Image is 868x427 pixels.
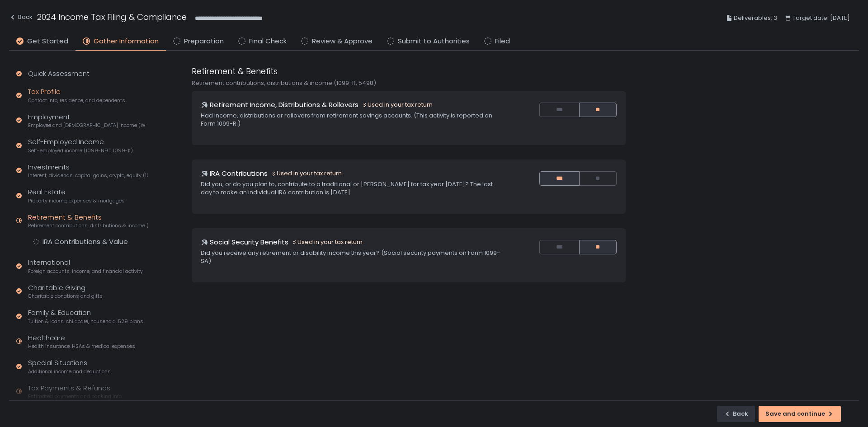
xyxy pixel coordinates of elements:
[271,169,342,178] div: Used in your tax return
[201,180,503,197] div: Did you, or do you plan to, contribute to a traditional or [PERSON_NAME] for tax year [DATE]? The...
[28,162,148,179] div: Investments
[28,358,111,375] div: Special Situations
[495,36,510,47] span: Filed
[28,122,148,129] span: Employee and [DEMOGRAPHIC_DATA] income (W-2s)
[28,283,103,300] div: Charitable Giving
[42,237,128,246] div: IRA Contributions & Value
[28,112,148,129] div: Employment
[28,197,125,204] span: Property income, expenses & mortgages
[27,36,68,47] span: Get Started
[724,410,748,418] div: Back
[210,169,268,179] h1: IRA Contributions
[28,293,103,300] span: Charitable donations and gifts
[94,36,159,47] span: Gather Information
[28,368,111,375] span: Additional income and deductions
[292,238,363,246] div: Used in your tax return
[184,36,224,47] span: Preparation
[210,237,288,248] h1: Social Security Benefits
[28,172,148,179] span: Interest, dividends, capital gains, crypto, equity (1099s, K-1s)
[28,343,135,350] span: Health insurance, HSAs & medical expenses
[362,101,433,109] div: Used in your tax return
[28,69,90,79] div: Quick Assessment
[28,187,125,204] div: Real Estate
[28,97,125,104] span: Contact info, residence, and dependents
[759,406,841,422] button: Save and continue
[28,212,148,230] div: Retirement & Benefits
[37,11,187,23] h1: 2024 Income Tax Filing & Compliance
[210,100,359,110] h1: Retirement Income, Distributions & Rollovers
[249,36,287,47] span: Final Check
[28,383,122,400] div: Tax Payments & Refunds
[717,406,755,422] button: Back
[734,13,777,23] span: Deliverables: 3
[9,11,33,26] button: Back
[28,258,143,275] div: International
[201,112,503,128] div: Had income, distributions or rollovers from retirement savings accounts. (This activity is report...
[28,308,143,325] div: Family & Education
[28,318,143,325] span: Tuition & loans, childcare, household, 529 plans
[28,333,135,350] div: Healthcare
[28,393,122,400] span: Estimated payments and banking info
[201,249,503,265] div: Did you receive any retirement or disability income this year? (Social security payments on Form ...
[793,13,850,23] span: Target date: [DATE]
[28,147,133,154] span: Self-employed income (1099-NEC, 1099-K)
[28,268,143,275] span: Foreign accounts, income, and financial activity
[312,36,373,47] span: Review & Approve
[192,79,626,87] div: Retirement contributions, distributions & income (1099-R, 5498)
[9,12,33,23] div: Back
[765,410,834,418] div: Save and continue
[398,36,470,47] span: Submit to Authorities
[28,137,133,154] div: Self-Employed Income
[28,87,125,104] div: Tax Profile
[192,65,278,77] h1: Retirement & Benefits
[28,222,148,229] span: Retirement contributions, distributions & income (1099-R, 5498)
